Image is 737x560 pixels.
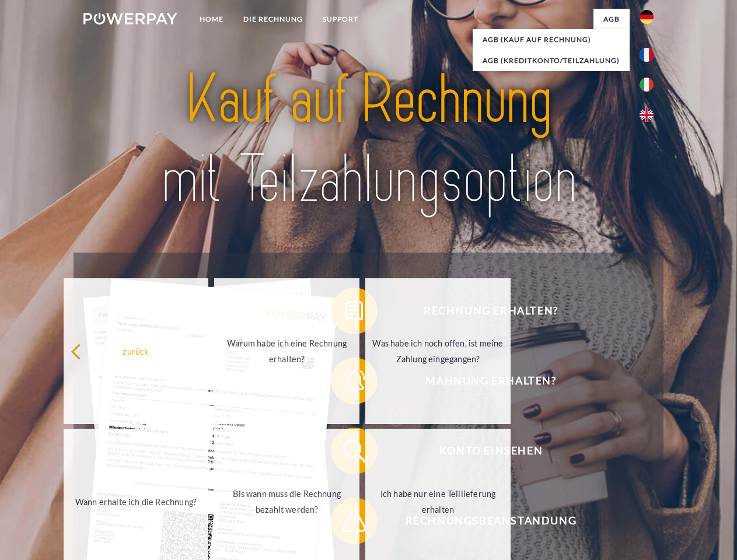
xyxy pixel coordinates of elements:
[221,486,352,517] div: Bis wann muss die Rechnung bezahlt werden?
[640,10,654,24] img: de
[372,486,504,517] div: Ich habe nur eine Teillieferung erhalten
[640,108,654,122] img: en
[71,343,202,359] div: zurück
[71,494,202,509] div: Wann erhalte ich die Rechnung?
[473,29,630,50] a: AGB (Kauf auf Rechnung)
[190,9,233,30] a: Home
[233,9,313,30] a: DIE RECHNUNG
[365,278,511,424] a: Was habe ich noch offen, ist meine Zahlung eingegangen?
[473,50,630,71] a: AGB (Kreditkonto/Teilzahlung)
[221,335,352,367] div: Warum habe ich eine Rechnung erhalten?
[372,335,504,367] div: Was habe ich noch offen, ist meine Zahlung eingegangen?
[313,9,368,30] a: SUPPORT
[640,78,654,92] img: it
[593,9,630,30] a: agb
[111,56,626,223] img: title-powerpay_de.svg
[640,48,654,62] img: fr
[83,13,177,24] img: logo-powerpay-white.svg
